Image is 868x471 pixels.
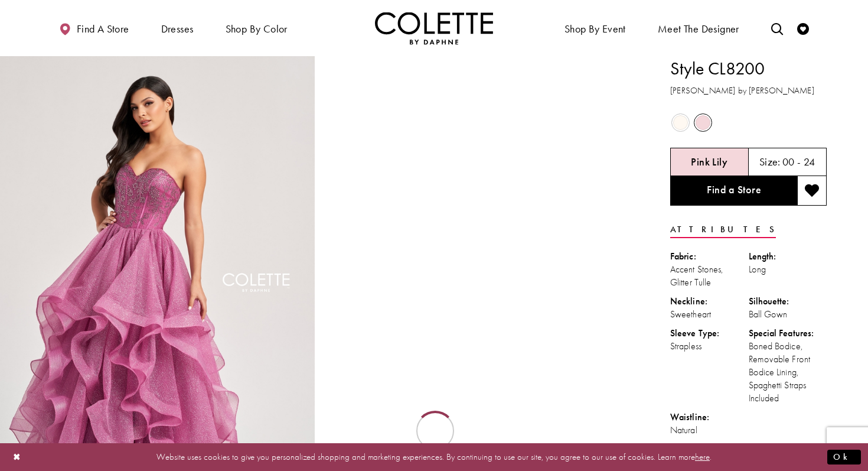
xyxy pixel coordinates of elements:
div: Sleeve Type: [670,327,749,340]
h3: [PERSON_NAME] by [PERSON_NAME] [670,84,827,98]
a: Attributes [670,221,776,238]
span: Size: [759,155,781,168]
span: Dresses [158,12,197,44]
div: Special Features: [749,327,827,340]
div: Sweetheart [670,308,749,321]
span: Shop by color [223,12,291,44]
img: Colette by Daphne [375,12,493,44]
a: Find a Store [670,176,797,206]
p: Website uses cookies to give you personalized shopping and marketing experiences. By continuing t... [85,449,783,465]
h5: Chosen color [691,156,727,168]
div: Diamond White [670,112,691,133]
a: Toggle search [768,12,786,44]
div: Neckline: [670,295,749,308]
a: Meet the designer [655,12,742,44]
h5: 00 - 24 [782,156,815,168]
a: Visit Home Page [375,12,493,44]
span: Shop by color [226,23,288,35]
button: Add to wishlist [797,176,827,206]
span: Meet the designer [658,23,739,35]
div: Pink Lily [693,112,713,133]
div: Fabric: [670,250,749,263]
span: Dresses [161,23,194,35]
a: Check Wishlist [794,12,812,44]
div: Length: [749,250,827,263]
span: Shop By Event [562,12,629,44]
div: Waistline: [670,411,749,424]
a: here [695,451,710,463]
button: Close Dialog [7,447,27,467]
span: Find a store [77,23,129,35]
div: Boned Bodice, Removable Front Bodice Lining, Spaghetti Straps Included [749,340,827,405]
div: Ball Gown [749,308,827,321]
a: Find a store [56,12,132,44]
span: Shop By Event [564,23,626,35]
div: Product color controls state depends on size chosen [670,112,827,134]
video: Style CL8200 Colette by Daphne #1 autoplay loop mute video [321,56,635,213]
div: Strapless [670,340,749,353]
h1: Style CL8200 [670,56,827,81]
div: Accent Stones, Glitter Tulle [670,263,749,289]
button: Submit Dialog [827,450,861,464]
div: Long [749,263,827,276]
div: Silhouette: [749,295,827,308]
div: Natural [670,424,749,437]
